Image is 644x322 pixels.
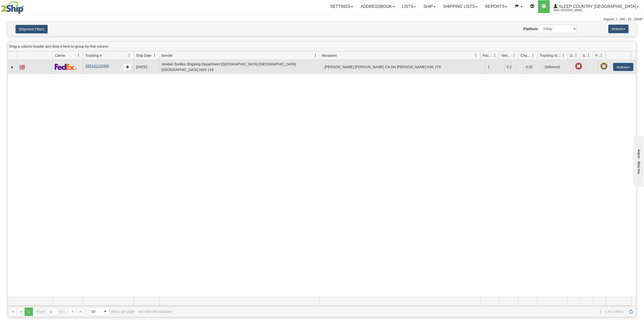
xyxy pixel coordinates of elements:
[322,53,337,58] span: Recipient
[510,51,518,60] a: Weight filter column settings
[542,60,573,74] td: Delivered
[504,60,523,74] td: 0.2
[150,51,159,60] a: Ship Date filter column settings
[491,51,499,60] a: Packages filter column settings
[558,4,636,9] span: Sleep Country [GEOGRAPHIC_DATA]
[20,63,25,71] a: Label
[322,60,486,74] td: [PERSON_NAME] [PERSON_NAME] CA ON [PERSON_NAME] K0K 2T0
[632,135,643,187] iframe: chat widget
[502,53,512,58] span: Weight
[550,0,642,13] a: Sleep Country [GEOGRAPHIC_DATA] 2044 / [PERSON_NAME]
[608,25,629,33] button: Actions
[521,53,531,58] span: Charge
[134,60,159,74] td: [DATE]
[613,63,633,71] button: Actions
[472,51,480,60] a: Recipient filter column settings
[25,308,33,316] span: Page 1
[481,0,511,13] a: Reports
[85,53,102,58] span: Tracking #
[74,51,83,60] a: Carrier filter column settings
[529,51,537,60] a: Charge filter column settings
[138,310,172,314] div: No rows are selected
[123,63,132,71] button: Copy to clipboard
[572,51,580,60] a: Delivery Status filter column settings
[47,308,57,316] input: Page 1
[559,51,568,60] a: Tracking Status filter column settings
[4,4,47,8] div: live help - online
[485,60,504,74] td: 1
[125,51,134,60] a: Tracking # filter column settings
[10,65,15,70] a: Expand
[88,307,135,316] span: items per page
[85,64,109,68] a: 392141122499
[523,26,538,31] label: Platform
[175,310,623,314] span: 1 - 1 of 1 items
[311,51,320,60] a: Sender filter column settings
[595,53,600,58] span: Pickup Status
[600,63,607,70] span: Pickup Not Assigned
[540,53,562,58] span: Tracking Status
[583,53,587,58] span: Shipment Issues
[92,309,98,314] span: 50
[136,53,151,58] span: Ship Date
[523,60,542,74] td: 9.35
[575,63,582,70] span: Late
[101,308,109,316] span: select
[570,53,574,58] span: Delivery Status
[37,307,65,316] span: Page of 1
[161,53,173,58] span: Sender
[482,53,493,58] span: Packages
[1,1,24,14] img: logo2044.jpg
[420,0,439,13] a: Ship
[597,51,606,60] a: Pickup Status filter column settings
[627,308,635,316] a: Refresh
[553,8,592,13] span: 2044 / [PERSON_NAME]
[357,0,398,13] a: Addressbook
[15,25,48,33] button: Shipment Filters
[55,64,77,70] img: 2 - FedEx Express®
[398,0,420,13] a: Lists
[584,51,593,60] a: Shipment Issues filter column settings
[8,42,636,51] div: grid grouping header
[159,60,322,74] td: Jeridan Textiles Shipping Department [GEOGRAPHIC_DATA] [GEOGRAPHIC_DATA] [GEOGRAPHIC_DATA] H2N 1Y6
[55,53,66,58] span: Carrier
[1,17,643,22] div: Support: 1 - 855 - 55 - 2SHIP
[88,307,110,316] span: Page sizes drop down
[326,0,357,13] a: Settings
[439,0,481,13] a: Shipping lists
